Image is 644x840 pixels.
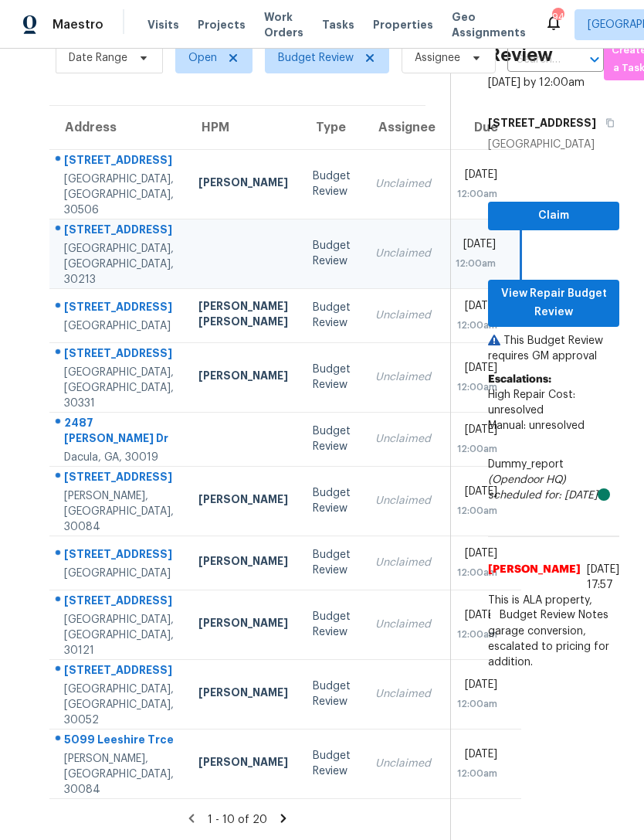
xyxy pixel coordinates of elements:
i: scheduled for: [DATE] [488,490,598,501]
div: [STREET_ADDRESS] [64,152,174,172]
div: Unclaimed [375,617,431,632]
div: [STREET_ADDRESS] [64,469,174,488]
th: Due [443,106,521,149]
div: Budget Review [313,362,351,393]
div: Budget Review [313,423,351,454]
span: Tasks [322,19,354,30]
th: Address [49,106,186,149]
span: Budget Review [278,50,354,66]
span: Manual: unresolved [488,420,585,431]
th: Assignee [363,106,443,149]
div: Unclaimed [375,756,431,771]
span: Work Orders [264,9,303,40]
span: 1 - 10 of 20 [208,814,267,825]
div: [GEOGRAPHIC_DATA], [GEOGRAPHIC_DATA], 30121 [64,612,174,658]
div: Dummy_report [488,457,619,503]
div: Unclaimed [375,493,431,508]
div: Budget Review [313,300,351,331]
div: Budget Review [313,485,351,516]
div: Unclaimed [375,369,431,385]
div: [PERSON_NAME], [GEOGRAPHIC_DATA], 30084 [64,751,174,797]
span: [DATE] 17:57 [587,564,619,590]
div: Unclaimed [375,431,431,447]
p: This Budget Review requires GM approval [488,333,619,364]
div: [PERSON_NAME] [198,553,288,573]
button: Copy Address [596,109,617,137]
div: [PERSON_NAME] [198,615,288,634]
span: Geo Assignments [452,9,526,40]
div: Unclaimed [375,176,431,192]
div: [GEOGRAPHIC_DATA], [GEOGRAPHIC_DATA], 30052 [64,682,174,728]
span: Properties [373,17,433,32]
span: Assignee [415,50,460,66]
i: (Opendoor HQ) [488,474,566,485]
span: Projects [198,17,246,32]
div: [STREET_ADDRESS] [64,222,174,241]
div: [STREET_ADDRESS] [64,299,174,318]
div: [PERSON_NAME] [198,754,288,774]
span: This is ALA property, escalated to MM. There is garage conversion, escalated to pricing for addit... [488,593,619,670]
span: Maestro [53,17,103,32]
div: 94 [552,9,563,25]
div: Budget Review [313,168,351,199]
span: High Repair Cost: unresolved [488,389,575,416]
div: Unclaimed [375,686,431,702]
div: [GEOGRAPHIC_DATA] [64,318,174,334]
div: [DATE] by 12:00am [488,75,585,90]
div: [GEOGRAPHIC_DATA], [GEOGRAPHIC_DATA], 30331 [64,365,174,411]
div: [STREET_ADDRESS] [64,345,174,365]
div: Dacula, GA, 30019 [64,450,174,465]
button: View Repair Budget Review [488,280,619,327]
div: 5099 Leeshire Trce [64,732,174,751]
span: Visits [147,17,179,32]
div: [PERSON_NAME] [198,491,288,511]
button: Claim [488,202,619,230]
span: [PERSON_NAME] [488,562,581,593]
div: [PERSON_NAME], [GEOGRAPHIC_DATA], 30084 [64,488,174,535]
div: [PERSON_NAME] [198,175,288,194]
span: Date Range [69,50,127,66]
div: [PERSON_NAME] [PERSON_NAME] [198,298,288,333]
div: [STREET_ADDRESS] [64,546,174,566]
div: Budget Review [313,748,351,779]
span: Budget Review Notes [490,607,618,623]
div: [GEOGRAPHIC_DATA], [GEOGRAPHIC_DATA], 30506 [64,172,174,218]
div: Unclaimed [375,308,431,323]
div: [PERSON_NAME] [198,368,288,387]
div: Unclaimed [375,555,431,570]
span: View Repair Budget Review [500,284,607,322]
span: Claim [500,206,607,226]
b: Escalations: [488,374,551,385]
th: HPM [186,106,300,149]
div: Unclaimed [375,246,431,261]
div: [PERSON_NAME] [198,685,288,704]
th: Type [300,106,363,149]
div: [STREET_ADDRESS] [64,662,174,682]
h5: [STREET_ADDRESS] [488,115,596,131]
div: [GEOGRAPHIC_DATA], [GEOGRAPHIC_DATA], 30213 [64,241,174,287]
button: Open [584,49,605,70]
div: Budget Review [313,678,351,709]
div: [STREET_ADDRESS] [64,593,174,612]
div: 2487 [PERSON_NAME] Dr [64,415,174,450]
span: Open [188,50,217,66]
div: Budget Review [313,609,351,640]
div: Budget Review [313,238,351,269]
div: [GEOGRAPHIC_DATA] [64,566,174,581]
div: [GEOGRAPHIC_DATA] [488,137,619,152]
input: Search by address [507,48,561,72]
div: Budget Review [313,547,351,578]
